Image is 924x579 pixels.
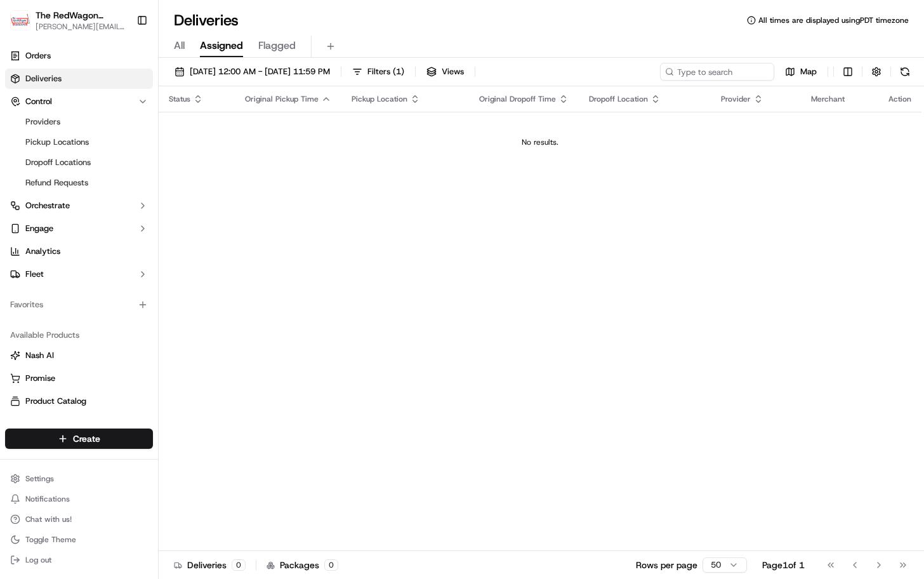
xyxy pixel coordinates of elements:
[13,185,33,205] img: Joana Marie Avellanoza
[13,121,36,144] img: 1736555255976-a54dd68f-1ca7-489b-9aae-adbdc363a1c4
[171,197,175,207] span: •
[5,345,153,366] button: Nash AI
[20,113,138,131] a: Providers
[25,136,89,148] span: Pickup Locations
[5,91,153,112] button: Control
[25,494,70,504] span: Notifications
[73,432,100,445] span: Create
[197,163,231,178] button: See all
[5,368,153,389] button: Promise
[5,218,153,239] button: Engage
[8,279,102,302] a: 📗Knowledge Base
[20,154,138,171] a: Dropoff Locations
[20,174,138,192] a: Refund Requests
[25,474,54,484] span: Settings
[5,510,153,528] button: Chat with us!
[25,396,86,407] span: Product Catalog
[25,350,54,361] span: Nash AI
[367,66,404,77] span: Filters
[324,559,338,571] div: 0
[36,9,126,22] button: The RedWagon Delivers
[174,559,246,571] div: Deliveries
[164,137,916,147] div: No results.
[721,94,751,104] span: Provider
[13,219,33,239] img: Ericka Mae
[352,94,407,104] span: Pickup Location
[346,63,410,81] button: Filters(1)
[636,559,697,571] p: Rows per page
[178,197,204,207] span: [DATE]
[39,231,168,241] span: [PERSON_NAME] [PERSON_NAME]
[25,177,88,189] span: Refund Requests
[758,15,909,25] span: All times are displayed using PDT timezone
[896,63,914,81] button: Refresh
[178,231,204,241] span: [DATE]
[169,94,190,104] span: Status
[120,284,204,296] span: API Documentation
[25,373,55,384] span: Promise
[10,373,148,384] a: Promise
[57,121,208,134] div: Start new chat
[89,314,154,324] a: Powered byPylon
[5,295,153,315] div: Favorites
[5,391,153,411] button: Product Catalog
[25,157,91,168] span: Dropoff Locations
[5,470,153,488] button: Settings
[57,134,175,144] div: We're available if you need us!
[421,63,470,81] button: Views
[126,315,154,324] span: Pylon
[5,241,153,262] a: Analytics
[200,38,243,53] span: Assigned
[5,264,153,284] button: Fleet
[393,66,404,77] span: ( 1 )
[811,94,845,104] span: Merchant
[5,490,153,508] button: Notifications
[5,531,153,549] button: Toggle Theme
[169,63,336,81] button: [DATE] 12:00 AM - [DATE] 11:59 PM
[174,38,185,53] span: All
[13,165,85,175] div: Past conversations
[245,94,319,104] span: Original Pickup Time
[267,559,338,571] div: Packages
[5,5,131,36] button: The RedWagon DeliversThe RedWagon Delivers[PERSON_NAME][EMAIL_ADDRESS][DOMAIN_NAME]
[232,559,246,571] div: 0
[216,125,231,140] button: Start new chat
[25,514,72,524] span: Chat with us!
[25,200,70,211] span: Orchestrate
[27,121,49,144] img: 5e9a9d7314ff4150bce227a61376b483.jpg
[25,73,62,84] span: Deliveries
[10,396,148,407] a: Product Catalog
[779,63,822,81] button: Map
[5,551,153,569] button: Log out
[25,555,51,565] span: Log out
[25,535,76,545] span: Toggle Theme
[5,429,153,449] button: Create
[190,66,330,77] span: [DATE] 12:00 AM - [DATE] 11:59 PM
[20,133,138,151] a: Pickup Locations
[589,94,648,104] span: Dropoff Location
[660,63,774,81] input: Type to search
[25,246,60,257] span: Analytics
[5,69,153,89] a: Deliveries
[36,22,126,32] span: [PERSON_NAME][EMAIL_ADDRESS][DOMAIN_NAME]
[13,285,23,295] div: 📗
[442,66,464,77] span: Views
[25,197,36,208] img: 1736555255976-a54dd68f-1ca7-489b-9aae-adbdc363a1c4
[5,196,153,216] button: Orchestrate
[25,50,51,62] span: Orders
[10,350,148,361] a: Nash AI
[25,96,52,107] span: Control
[25,223,53,234] span: Engage
[25,116,60,128] span: Providers
[5,46,153,66] a: Orders
[174,10,239,30] h1: Deliveries
[888,94,911,104] div: Action
[102,279,209,302] a: 💻API Documentation
[25,269,44,280] span: Fleet
[479,94,556,104] span: Original Dropoff Time
[10,10,30,30] img: The RedWagon Delivers
[762,559,805,571] div: Page 1 of 1
[25,284,97,296] span: Knowledge Base
[33,82,228,95] input: Got a question? Start typing here...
